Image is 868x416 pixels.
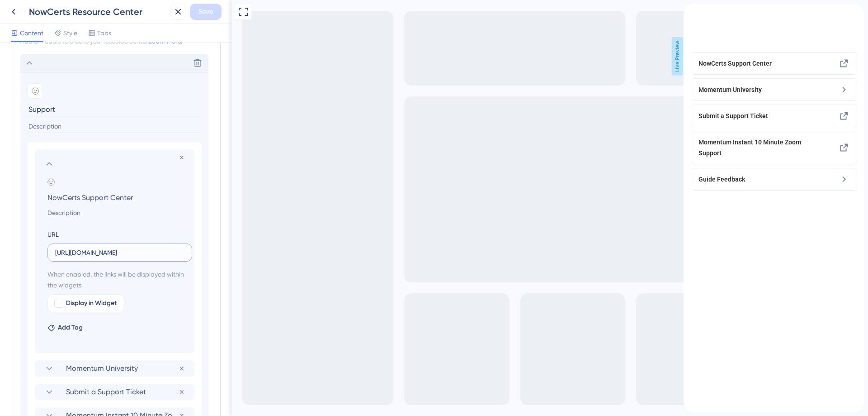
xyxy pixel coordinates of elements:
input: your.website.com/path [55,248,184,258]
input: Header [28,102,203,116]
span: Display in Widget [66,298,117,309]
span: ADDITIONAL HELP [21,2,79,13]
span: Style [63,28,77,38]
input: Header [40,191,193,204]
span: Momentum University [15,81,136,91]
span: Submit a Support Ticket [15,107,136,118]
div: Momentum University [35,360,194,377]
div: URL [47,229,59,240]
button: Add Tag [47,322,83,333]
div: NowCerts Support Center [15,54,136,65]
span: Guide Feedback [15,170,136,181]
div: Submit a Support Ticket [35,384,194,400]
span: Momentum University [66,363,179,374]
div: 3 [85,5,88,12]
span: Live Preview [440,37,452,76]
input: Description [40,207,193,218]
button: Save [190,4,222,20]
div: Momentum Instant 10 Minute Zoom Support [15,133,136,155]
span: Momentum Instant 10 Minute Zoom Support [15,133,121,155]
span: NowCerts Support Center [15,54,121,65]
span: When enabled, the links will be displayed within the widgets [47,269,185,291]
input: Description [28,120,203,133]
span: Tabs [97,28,111,38]
span: Submit a Support Ticket [66,387,179,397]
span: Save [198,6,213,17]
span: Add Tag [58,322,83,333]
span: Content [20,28,43,38]
div: NowCerts Resource Center [29,5,166,18]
